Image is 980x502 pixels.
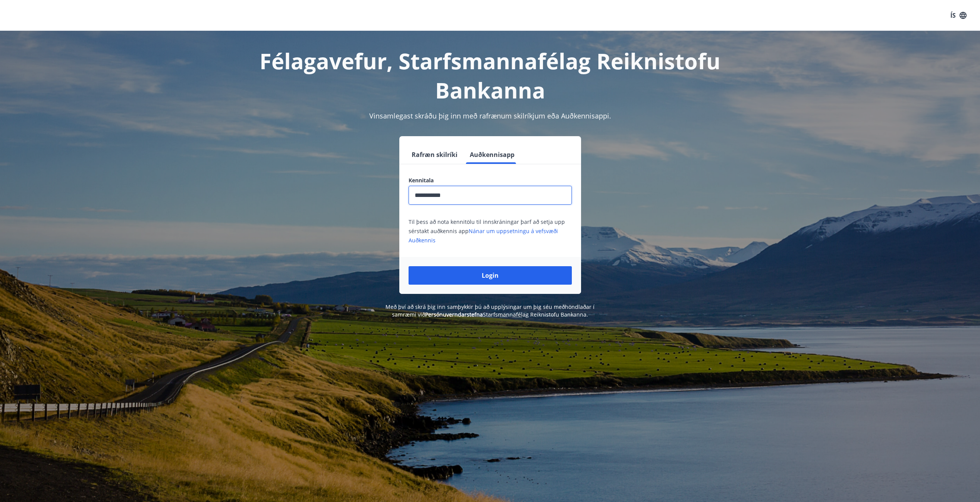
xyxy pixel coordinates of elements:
label: Kennitala [409,177,572,184]
span: Með því að skrá þig inn samþykkir þú að upplýsingar um þig séu meðhöndlaðar í samræmi við Starfsm... [385,303,595,318]
h1: Félagavefur, Starfsmannafélag Reiknistofu Bankanna [222,46,758,105]
span: Vinsamlegast skráðu þig inn með rafrænum skilríkjum eða Auðkennisappi. [369,111,611,120]
button: Auðkennisapp [467,145,518,164]
span: Til þess að nota kennitölu til innskráningar þarf að setja upp sérstakt auðkennis app [409,218,565,244]
button: Login [409,266,572,285]
button: Rafræn skilríki [409,145,461,164]
button: ÍS [946,8,971,22]
a: Persónuverndarstefna [425,311,483,318]
a: Nánar um uppsetningu á vefsvæði Auðkennis [409,227,558,244]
